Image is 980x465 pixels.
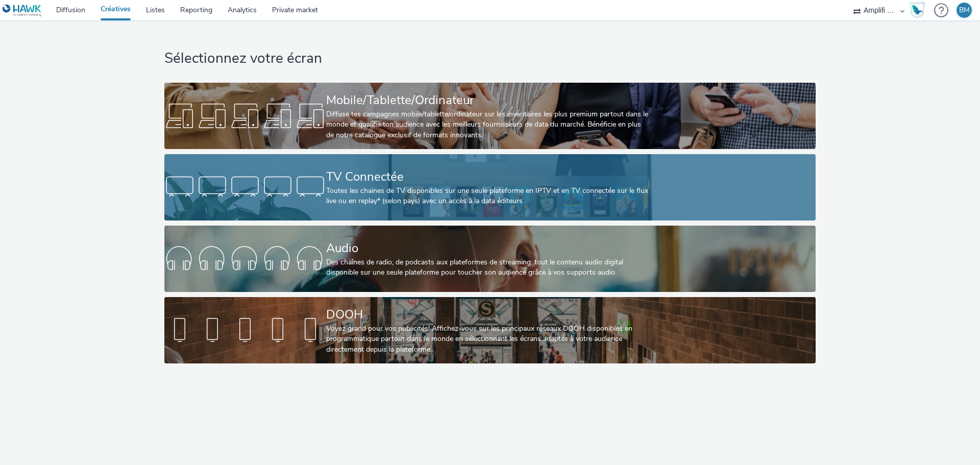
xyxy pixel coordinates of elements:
[910,2,929,18] a: Hawk Academy
[326,239,650,257] div: Audio
[959,3,970,18] div: BM
[164,226,815,292] a: AudioDes chaînes de radio, de podcasts aux plateformes de streaming: tout le contenu audio digita...
[164,49,815,68] h1: Sélectionnez votre écran
[326,91,650,109] div: Mobile/Tablette/Ordinateur
[326,306,650,324] div: DOOH
[3,4,42,17] img: undefined Logo
[326,324,650,355] div: Voyez grand pour vos publicités! Affichez-vous sur les principaux réseaux DOOH disponibles en pro...
[164,154,815,221] a: TV ConnectéeToutes les chaines de TV disponibles sur une seule plateforme en IPTV et en TV connec...
[326,109,650,140] div: Diffuse tes campagnes mobile/tablette/ordinateur sur les inventaires les plus premium partout dan...
[326,168,650,186] div: TV Connectée
[910,2,925,18] img: Hawk Academy
[164,83,815,149] a: Mobile/Tablette/OrdinateurDiffuse tes campagnes mobile/tablette/ordinateur sur les inventaires le...
[326,186,650,207] div: Toutes les chaines de TV disponibles sur une seule plateforme en IPTV et en TV connectée sur le f...
[326,257,650,278] div: Des chaînes de radio, de podcasts aux plateformes de streaming: tout le contenu audio digital dis...
[164,297,815,363] a: DOOHVoyez grand pour vos publicités! Affichez-vous sur les principaux réseaux DOOH disponibles en...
